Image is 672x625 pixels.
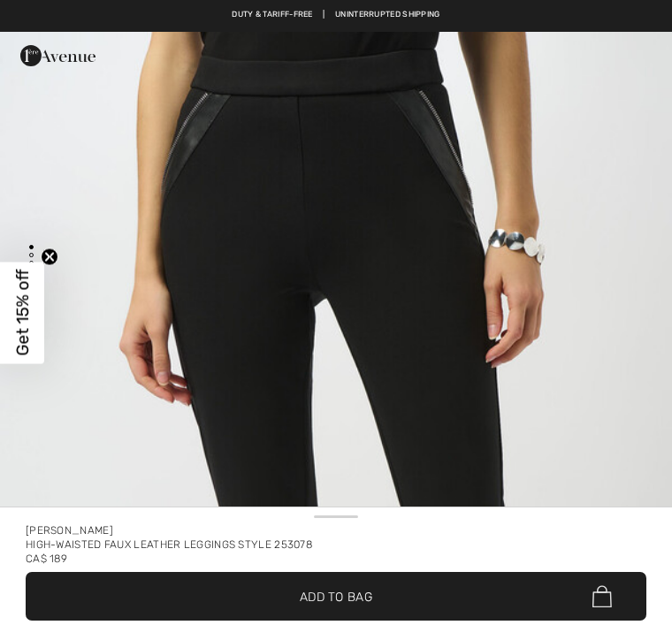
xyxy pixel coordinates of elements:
[26,523,646,537] div: [PERSON_NAME]
[26,572,646,621] button: Add to Bag
[20,38,95,73] img: 1ère Avenue
[26,537,646,552] div: High-waisted Faux Leather Leggings Style 253078
[41,248,58,265] button: Close teaser
[26,553,67,565] span: CA$ 189
[20,48,95,63] a: 1ère Avenue
[300,587,372,606] span: Add to Bag
[12,270,33,356] span: Get 15% off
